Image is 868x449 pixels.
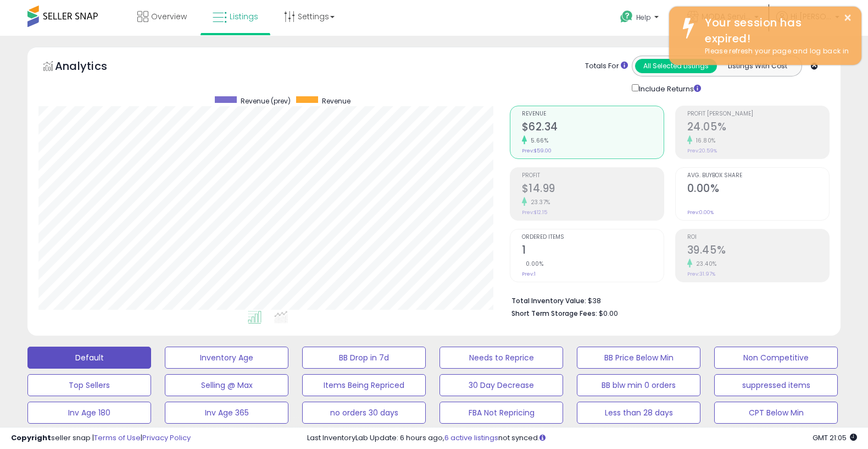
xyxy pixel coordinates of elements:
[714,347,838,369] button: Non Competitive
[687,244,829,259] h2: 39.45%
[714,374,838,396] button: suppressed items
[511,296,586,305] b: Total Inventory Value:
[11,433,191,443] div: seller snap | |
[27,402,151,424] button: Inv Age 180
[522,244,664,259] h2: 1
[241,96,291,106] span: Revenue (prev)
[444,432,498,443] a: 6 active listings
[11,432,51,443] strong: Copyright
[522,271,536,277] small: Prev: 1
[55,58,129,76] h5: Analytics
[302,347,426,369] button: BB Drop in 7d
[687,147,717,154] small: Prev: 20.59%
[439,347,563,369] button: Needs to Reprice
[636,13,651,22] span: Help
[687,121,829,135] h2: 24.05%
[230,11,258,22] span: Listings
[439,374,563,396] button: 30 Day Decrease
[302,374,426,396] button: Items Being Repriced
[522,173,664,179] span: Profit
[511,309,597,318] b: Short Term Storage Fees:
[522,111,664,117] span: Revenue
[577,374,700,396] button: BB blw min 0 orders
[599,308,618,319] span: $0.00
[522,147,552,154] small: Prev: $59.00
[714,402,838,424] button: CPT Below Min
[27,374,151,396] button: Top Sellers
[322,96,350,106] span: Revenue
[687,173,829,179] span: Avg. Buybox Share
[522,260,544,268] small: 0.00%
[307,433,857,443] div: Last InventoryLab Update: 6 hours ago, not synced.
[577,402,700,424] button: Less than 28 days
[697,46,853,57] div: Please refresh your page and log back in
[527,198,550,206] small: 23.37%
[577,347,700,369] button: BB Price Below Min
[813,432,857,443] span: 2025-08-16 21:05 GMT
[151,11,187,22] span: Overview
[697,15,853,46] div: Your session has expired!
[527,136,549,145] small: 5.66%
[716,59,798,73] button: Listings With Cost
[511,293,822,306] li: $38
[165,402,288,424] button: Inv Age 365
[522,121,664,135] h2: $62.34
[692,260,717,268] small: 23.40%
[439,402,563,424] button: FBA Not Repricing
[522,234,664,240] span: Ordered Items
[687,182,829,197] h2: 0.00%
[687,111,829,117] span: Profit [PERSON_NAME]
[522,209,547,216] small: Prev: $12.15
[635,59,717,73] button: All Selected Listings
[522,182,664,197] h2: $14.99
[687,209,714,216] small: Prev: 0.00%
[687,234,829,240] span: ROI
[165,347,288,369] button: Inventory Age
[611,2,670,36] a: Help
[692,136,716,145] small: 16.80%
[843,11,852,25] button: ×
[142,432,191,443] a: Privacy Policy
[27,347,151,369] button: Default
[687,271,715,277] small: Prev: 31.97%
[585,61,628,72] div: Totals For
[94,432,141,443] a: Terms of Use
[620,10,633,24] i: Get Help
[302,402,426,424] button: no orders 30 days
[165,374,288,396] button: Selling @ Max
[624,82,714,95] div: Include Returns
